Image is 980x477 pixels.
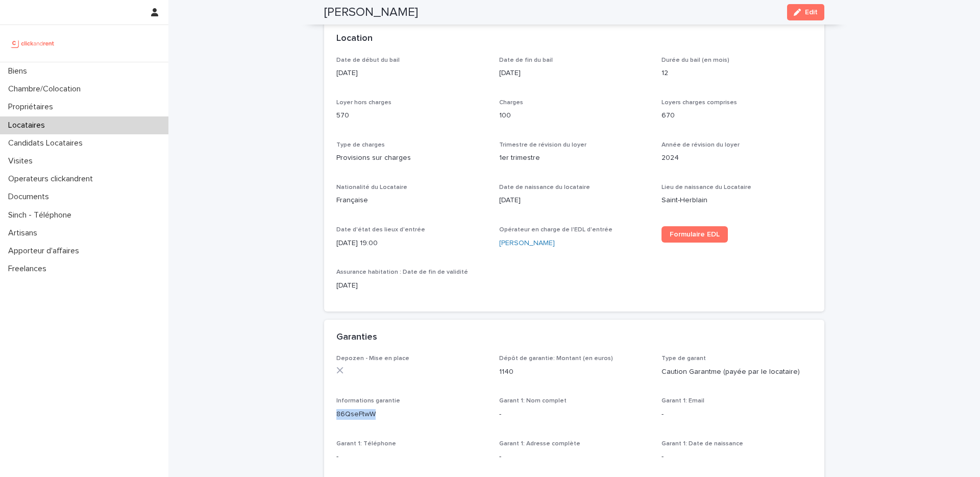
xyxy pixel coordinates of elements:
p: Artisans [4,228,45,238]
p: - [661,409,812,420]
h2: [PERSON_NAME] [324,5,418,20]
p: [DATE] [499,195,650,206]
span: Date de naissance du locataire [499,184,590,190]
p: [DATE] [336,68,487,79]
p: Chambre/Colocation [4,84,89,94]
h2: Garanties [336,332,377,343]
p: Candidats Locataires [4,138,91,148]
span: Formulaire EDL [670,231,720,238]
p: - [499,409,650,420]
span: Garant 1: Date de naissance [661,441,743,447]
span: Garant 1: Téléphone [336,441,396,447]
p: Apporteur d'affaires [4,246,87,256]
span: Lieu de naissance du Locataire [661,184,751,190]
p: 100 [499,110,650,121]
p: 86QseFtwW [336,409,487,420]
span: Opérateur en charge de l'EDL d'entrée [499,227,612,233]
span: Loyer hors charges [336,100,391,106]
p: Visites [4,156,41,166]
p: Documents [4,192,57,202]
p: Provisions sur charges [336,153,487,163]
span: Loyers charges comprises [661,100,737,106]
a: [PERSON_NAME] [499,238,555,249]
span: Garant 1: Email [661,398,704,404]
span: Informations garantie [336,398,400,404]
p: Caution Garantme (payée par le locataire) [661,367,812,377]
p: Propriétaires [4,102,61,112]
p: 2024 [661,153,812,163]
span: Date de fin du bail [499,57,553,63]
span: Garant 1: Adresse complète [499,441,580,447]
span: Date d'état des lieux d'entrée [336,227,425,233]
span: Assurance habitation : Date de fin de validité [336,269,468,275]
img: UCB0brd3T0yccxBKYDjQ [8,33,58,54]
button: Edit [787,4,824,20]
p: - [661,451,812,462]
p: 12 [661,68,812,79]
span: Type de garant [661,355,706,362]
span: Date de début du bail [336,57,400,63]
p: Biens [4,66,35,76]
p: 1140 [499,367,650,377]
span: Type de charges [336,142,385,148]
p: Saint-Herblain [661,195,812,206]
span: Trimestre de révision du loyer [499,142,586,148]
p: [DATE] 19:00 [336,238,487,249]
span: Dépôt de garantie: Montant (en euros) [499,355,613,362]
span: Année de révision du loyer [661,142,740,148]
p: Sinch - Téléphone [4,210,80,220]
p: Locataires [4,121,53,130]
span: Nationalité du Locataire [336,184,407,190]
span: Durée du bail (en mois) [661,57,729,63]
span: Depozen - Mise en place [336,355,409,362]
a: Formulaire EDL [661,226,728,243]
p: [DATE] [499,68,650,79]
p: - [336,451,487,462]
h2: Location [336,33,373,44]
p: 570 [336,110,487,121]
p: Française [336,195,487,206]
span: Edit [805,9,818,16]
p: - [499,451,650,462]
p: 1er trimestre [499,153,650,163]
p: Operateurs clickandrent [4,174,101,184]
p: 670 [661,110,812,121]
p: Freelances [4,264,55,274]
span: Charges [499,100,523,106]
p: [DATE] [336,280,487,291]
span: Garant 1: Nom complet [499,398,567,404]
